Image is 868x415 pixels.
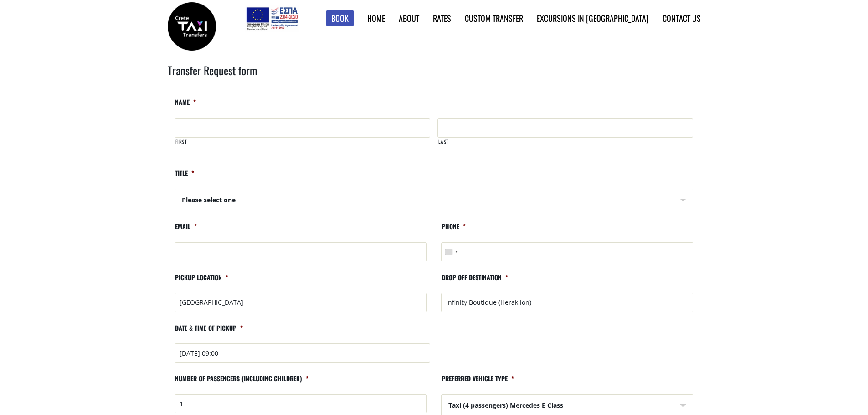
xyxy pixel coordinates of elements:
img: e-bannersEUERDF180X90.jpg [245,5,299,32]
img: Crete Taxi Transfers | Crete Taxi Transfers search results | Crete Taxi Transfers [168,2,216,51]
a: Book [326,10,354,27]
label: Phone [441,222,466,238]
a: Crete Taxi Transfers | Crete Taxi Transfers search results | Crete Taxi Transfers [168,20,216,30]
label: Pickup location [175,273,228,289]
label: Name [175,98,196,114]
label: Preferred vehicle type [441,374,514,390]
label: Title [175,169,194,185]
a: Rates [433,12,451,24]
label: Number of passengers (including children) [175,374,308,390]
a: Excursions in [GEOGRAPHIC_DATA] [537,12,649,24]
label: Date & time of pickup [175,324,243,340]
label: Drop off destination [441,273,508,289]
a: Custom Transfer [465,12,523,24]
a: About [399,12,419,24]
span: Please select one [175,189,693,211]
button: Selected country [442,243,461,261]
label: Email [175,222,197,238]
a: Contact us [663,12,701,24]
label: Last [438,138,693,153]
label: First [175,138,430,153]
a: Home [367,12,385,24]
h2: Transfer Request form [168,62,701,91]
